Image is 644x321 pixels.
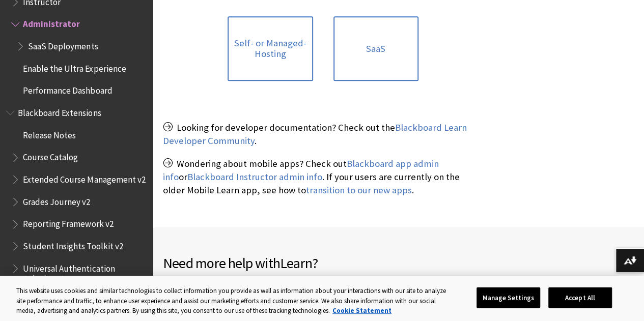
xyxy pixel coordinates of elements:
a: SaaS [333,16,419,81]
span: Administrator [23,16,80,30]
button: Accept All [548,287,612,308]
button: Manage Settings [477,287,540,308]
h2: Need more help with ? [163,252,634,274]
a: Blackboard Instructor admin info [187,171,322,183]
span: Performance Dashboard [23,82,112,96]
span: Course Catalog [23,149,78,163]
p: Looking for developer documentation? Check out the . [163,121,483,148]
span: Extended Course Management v2 [23,171,145,185]
a: Blackboard Learn Developer Community [163,122,467,147]
p: Wondering about mobile apps? Check out or . If your users are currently on the older Mobile Learn... [163,157,483,197]
span: Release Notes [23,127,76,140]
span: Blackboard Extensions [18,104,101,118]
span: Self- or Managed-Hosting [234,38,307,60]
span: Universal Authentication Solution v2 [23,260,146,284]
a: transition to our new apps [306,184,412,196]
nav: Book outline for Blackboard Extensions [6,104,147,284]
span: Learn [280,254,312,272]
a: More information about your privacy, opens in a new tab [332,306,391,315]
span: Enable the Ultra Experience [23,60,126,74]
a: Blackboard app admin info [163,158,439,183]
a: Self- or Managed-Hosting [228,16,313,81]
div: This website uses cookies and similar technologies to collect information you provide as well as ... [16,286,451,316]
span: SaaS [366,43,385,54]
span: Reporting Framework v2 [23,216,113,229]
span: Grades Journey v2 [23,193,90,207]
span: Student Insights Toolkit v2 [23,238,123,251]
span: SaaS Deployments [28,38,98,51]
